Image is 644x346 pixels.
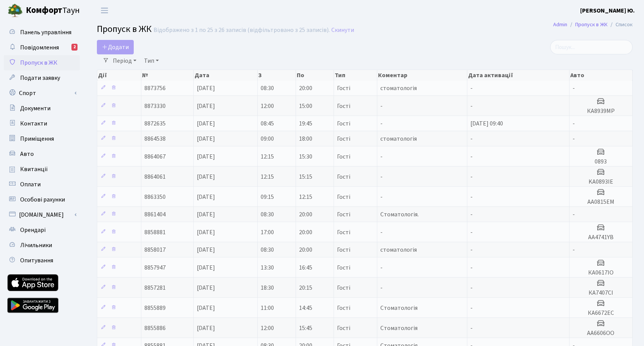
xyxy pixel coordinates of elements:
[144,102,166,110] span: 8873330
[141,70,194,81] th: №
[470,228,473,236] span: -
[4,192,80,207] a: Особові рахунки
[20,74,60,82] span: Подати заявку
[261,102,274,110] span: 12:00
[102,43,129,51] span: Додати
[8,3,23,18] img: logo.png
[380,102,383,110] span: -
[97,22,152,36] span: Пропуск в ЖК
[144,135,166,143] span: 8864538
[261,304,274,312] span: 11:00
[573,108,629,115] h5: КА8939МР
[299,193,312,201] span: 12:15
[4,131,80,146] a: Приміщення
[20,241,52,249] span: Лічильники
[299,284,312,292] span: 20:15
[261,246,274,254] span: 08:30
[4,25,80,40] a: Панель управління
[20,59,57,67] span: Пропуск в ЖК
[20,119,47,128] span: Контакти
[380,324,418,332] span: Стоматологія
[4,86,80,101] a: Спорт
[4,146,80,162] a: Авто
[470,119,503,128] span: [DATE] 09:40
[573,246,575,254] span: -
[71,44,78,51] div: 2
[144,152,166,161] span: 8864067
[580,6,635,15] a: [PERSON_NAME] Ю.
[197,84,215,92] span: [DATE]
[299,246,312,254] span: 20:00
[197,324,215,332] span: [DATE]
[380,210,419,219] span: Стоматологія.
[299,119,312,128] span: 19:45
[20,226,46,234] span: Орендарі
[470,210,473,219] span: -
[380,135,417,143] span: стоматологія
[573,309,629,317] h5: КА6672ЕС
[4,253,80,268] a: Опитування
[197,263,215,272] span: [DATE]
[20,135,54,143] span: Приміщення
[4,222,80,238] a: Орендарі
[299,324,312,332] span: 15:45
[573,289,629,297] h5: КА7407СІ
[337,265,350,271] span: Гості
[337,285,350,291] span: Гості
[194,70,258,81] th: Дата
[467,70,570,81] th: Дата активації
[331,27,354,34] a: Скинути
[470,135,473,143] span: -
[261,84,274,92] span: 08:30
[573,234,629,241] h5: AA4741YB
[296,70,334,81] th: По
[261,228,274,236] span: 17:00
[573,210,575,219] span: -
[197,102,215,110] span: [DATE]
[4,70,80,86] a: Подати заявку
[20,195,65,204] span: Особові рахунки
[380,246,417,254] span: стоматологія
[337,194,350,200] span: Гості
[337,121,350,127] span: Гості
[144,263,166,272] span: 8857947
[144,193,166,201] span: 8863350
[470,263,473,272] span: -
[153,27,330,34] div: Відображено з 1 по 25 з 26 записів (відфільтровано з 25 записів).
[380,173,383,181] span: -
[380,304,418,312] span: Стоматологія
[144,210,166,219] span: 8861404
[573,135,575,143] span: -
[197,193,215,201] span: [DATE]
[337,211,350,217] span: Гості
[4,162,80,177] a: Квитанції
[261,152,274,161] span: 12:15
[299,304,312,312] span: 14:45
[380,263,383,272] span: -
[95,4,114,17] button: Переключити навігацію
[470,84,473,92] span: -
[573,269,629,276] h5: КА0617ІО
[261,135,274,143] span: 09:00
[380,119,383,128] span: -
[4,40,80,55] a: Повідомлення2
[470,102,473,110] span: -
[470,246,473,254] span: -
[337,305,350,311] span: Гості
[299,228,312,236] span: 20:00
[97,70,141,81] th: Дії
[20,165,48,173] span: Квитанції
[261,284,274,292] span: 18:30
[380,152,383,161] span: -
[261,210,274,219] span: 08:30
[20,180,41,189] span: Оплати
[337,325,350,331] span: Гості
[542,17,644,33] nav: breadcrumb
[470,284,473,292] span: -
[299,102,312,110] span: 15:00
[337,136,350,142] span: Гості
[470,324,473,332] span: -
[380,284,383,292] span: -
[197,173,215,181] span: [DATE]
